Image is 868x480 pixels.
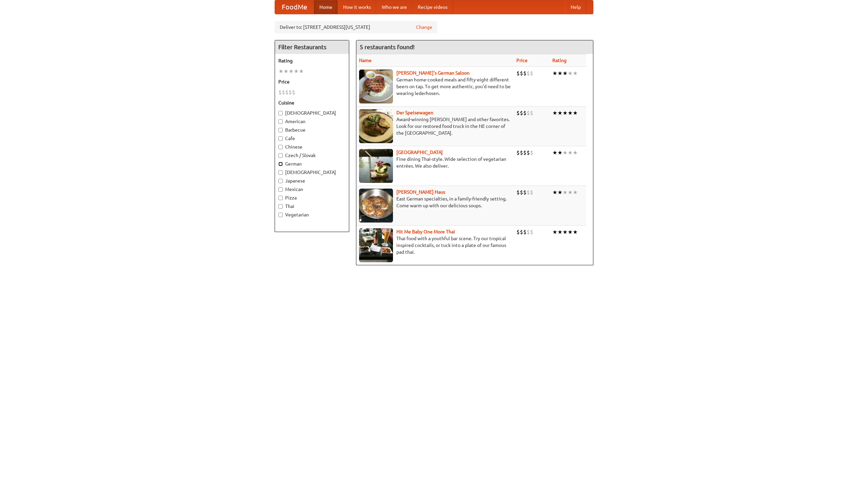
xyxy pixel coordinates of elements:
input: Japanese [278,179,283,183]
p: Award-winning [PERSON_NAME] and other favorites. Look for our restored food truck in the NE corne... [359,116,511,136]
li: ★ [557,149,563,156]
p: German home-cooked meals and fifty-eight different beers on tap. To get more authentic, you'd nee... [359,76,511,97]
li: $ [292,89,295,96]
input: Mexican [278,187,283,192]
input: Thai [278,204,283,209]
b: [PERSON_NAME] Haus [396,189,445,195]
label: Mexican [278,186,346,193]
label: Pizza [278,194,346,201]
li: ★ [552,189,557,196]
li: ★ [557,228,563,236]
li: $ [520,149,523,156]
li: $ [527,228,530,236]
li: ★ [563,70,568,77]
li: ★ [283,68,289,75]
a: Price [516,58,528,63]
label: [DEMOGRAPHIC_DATA] [278,110,346,116]
a: Hit Me Baby One More Thai [396,229,455,234]
input: American [278,119,283,124]
li: $ [530,149,533,156]
label: Chinese [278,143,346,150]
li: $ [285,89,289,96]
img: babythai.jpg [359,228,393,262]
li: ★ [573,149,578,156]
li: $ [289,89,292,96]
li: $ [530,109,533,117]
li: ★ [294,68,299,75]
li: $ [530,70,533,77]
li: $ [523,70,527,77]
li: ★ [568,70,573,77]
li: $ [282,89,285,96]
a: Name [359,58,372,63]
a: How it works [338,0,376,14]
li: ★ [552,149,557,156]
a: [GEOGRAPHIC_DATA] [396,150,443,155]
h5: Rating [278,57,346,64]
input: German [278,162,283,166]
li: $ [278,89,282,96]
li: $ [527,149,530,156]
input: Chinese [278,145,283,149]
li: ★ [568,149,573,156]
li: ★ [563,109,568,117]
label: German [278,160,346,167]
li: $ [523,109,527,117]
li: $ [523,189,527,196]
h5: Cuisine [278,99,346,106]
label: [DEMOGRAPHIC_DATA] [278,169,346,176]
li: $ [516,228,520,236]
input: Cafe [278,136,283,141]
li: ★ [557,109,563,117]
a: Who we are [376,0,412,14]
p: East German specialties, in a family-friendly setting. Come warm up with our delicious soups. [359,195,511,209]
a: Rating [552,58,567,63]
li: ★ [573,189,578,196]
li: $ [527,109,530,117]
input: Czech / Slovak [278,153,283,158]
li: ★ [278,68,283,75]
a: Der Speisewagen [396,110,433,115]
input: [DEMOGRAPHIC_DATA] [278,111,283,115]
img: kohlhaus.jpg [359,189,393,223]
li: ★ [557,70,563,77]
img: satay.jpg [359,149,393,183]
label: American [278,118,346,125]
li: ★ [563,149,568,156]
li: ★ [573,109,578,117]
p: Fine dining Thai-style. Wide selection of vegetarian entrées. We also deliver. [359,156,511,169]
div: Deliver to: [STREET_ADDRESS][US_STATE] [275,21,437,33]
li: ★ [568,228,573,236]
li: $ [516,149,520,156]
li: $ [527,189,530,196]
li: ★ [568,189,573,196]
input: Pizza [278,196,283,200]
a: Home [314,0,338,14]
label: Cafe [278,135,346,142]
h5: Price [278,78,346,85]
input: Barbecue [278,128,283,132]
label: Vegetarian [278,211,346,218]
label: Thai [278,203,346,210]
li: $ [520,228,523,236]
input: Vegetarian [278,213,283,217]
li: ★ [568,109,573,117]
li: $ [516,109,520,117]
li: ★ [299,68,304,75]
li: $ [516,189,520,196]
label: Japanese [278,177,346,184]
li: ★ [552,228,557,236]
li: ★ [563,228,568,236]
li: $ [520,189,523,196]
li: ★ [573,70,578,77]
li: $ [523,149,527,156]
li: $ [530,189,533,196]
li: ★ [573,228,578,236]
li: $ [520,70,523,77]
h4: Filter Restaurants [275,40,349,54]
a: [PERSON_NAME]'s German Saloon [396,70,470,76]
img: speisewagen.jpg [359,109,393,143]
